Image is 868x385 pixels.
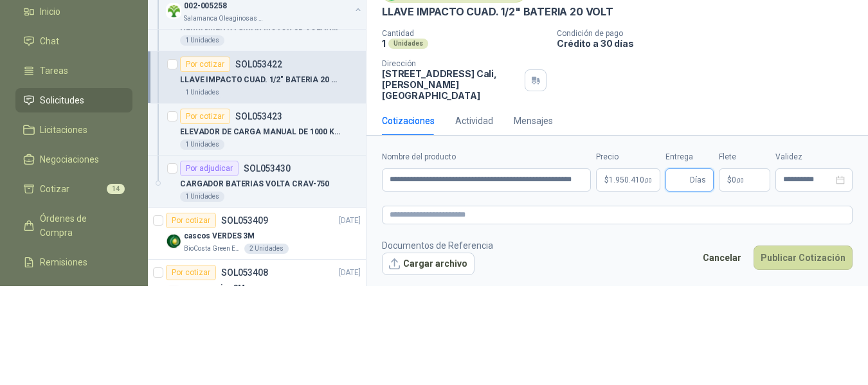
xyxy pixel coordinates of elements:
[180,139,224,150] div: 1 Unidades
[732,176,744,184] span: 0
[40,123,87,137] span: Licitaciones
[221,268,268,277] p: SOL053408
[719,168,770,192] p: $ 0,00
[15,88,132,112] a: Solicitudes
[184,13,265,24] p: Salamanca Oleaginosas SAS
[596,151,660,163] label: Precio
[184,230,255,242] p: cascos VERDES 3M
[166,233,181,249] img: Company Logo
[40,211,120,240] span: Órdenes de Compra
[696,246,748,270] button: Cancelar
[775,151,853,163] label: Validez
[180,74,340,86] p: LLAVE IMPACTO CUAD. 1/2" BATERIA 20 VOLT
[107,184,125,194] span: 14
[244,164,291,173] p: SOL053430
[382,253,475,276] button: Cargar archivo
[180,87,224,98] div: 1 Unidades
[382,114,435,128] div: Cotizaciones
[754,246,853,270] button: Publicar Cotización
[339,267,361,279] p: [DATE]
[382,68,520,101] p: [STREET_ADDRESS] Cali , [PERSON_NAME][GEOGRAPHIC_DATA]
[382,38,386,49] p: 1
[388,39,428,49] div: Unidades
[557,29,863,38] p: Condición de pago
[166,265,216,280] div: Por cotizar
[15,29,132,53] a: Chat
[180,178,329,190] p: CARGADOR BATERIAS VOLTA CRAV-750
[235,60,282,69] p: SOL053422
[148,260,366,312] a: Por cotizarSOL053408[DATE] Company Logocascos rojos 3M
[166,285,181,301] img: Company Logo
[15,206,132,245] a: Órdenes de Compra
[184,282,245,294] p: cascos rojos 3M
[455,114,493,128] div: Actividad
[40,4,60,19] span: Inicio
[40,255,87,269] span: Remisiones
[15,147,132,172] a: Negociaciones
[244,244,289,254] div: 2 Unidades
[166,3,181,19] img: Company Logo
[40,152,99,166] span: Negociaciones
[644,177,652,184] span: ,00
[690,169,706,191] span: Días
[40,64,68,78] span: Tareas
[339,215,361,227] p: [DATE]
[727,176,732,184] span: $
[382,151,591,163] label: Nombre del producto
[184,244,242,254] p: BioCosta Green Energy S.A.S
[15,58,132,83] a: Tareas
[609,176,652,184] span: 1.950.410
[148,103,366,156] a: Por cotizarSOL053423ELEVADOR DE CARGA MANUAL DE 1000 KLS1 Unidades
[148,156,366,208] a: Por adjudicarSOL053430CARGADOR BATERIAS VOLTA CRAV-7501 Unidades
[40,93,84,107] span: Solicitudes
[514,114,553,128] div: Mensajes
[166,213,216,228] div: Por cotizar
[180,161,239,176] div: Por adjudicar
[40,34,59,48] span: Chat
[15,177,132,201] a: Cotizar14
[180,35,224,46] div: 1 Unidades
[40,285,96,299] span: Configuración
[148,208,366,260] a: Por cotizarSOL053409[DATE] Company Logocascos VERDES 3MBioCosta Green Energy S.A.S2 Unidades
[665,151,714,163] label: Entrega
[557,38,863,49] p: Crédito a 30 días
[382,238,493,253] p: Documentos de Referencia
[15,118,132,142] a: Licitaciones
[382,29,547,38] p: Cantidad
[382,5,613,19] p: LLAVE IMPACTO CUAD. 1/2" BATERIA 20 VOLT
[235,112,282,121] p: SOL053423
[148,51,366,103] a: Por cotizarSOL053422LLAVE IMPACTO CUAD. 1/2" BATERIA 20 VOLT1 Unidades
[719,151,770,163] label: Flete
[40,182,69,196] span: Cotizar
[736,177,744,184] span: ,00
[180,109,230,124] div: Por cotizar
[180,192,224,202] div: 1 Unidades
[382,59,520,68] p: Dirección
[15,280,132,304] a: Configuración
[596,168,660,192] p: $1.950.410,00
[15,250,132,274] a: Remisiones
[180,57,230,72] div: Por cotizar
[180,126,340,138] p: ELEVADOR DE CARGA MANUAL DE 1000 KLS
[221,216,268,225] p: SOL053409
